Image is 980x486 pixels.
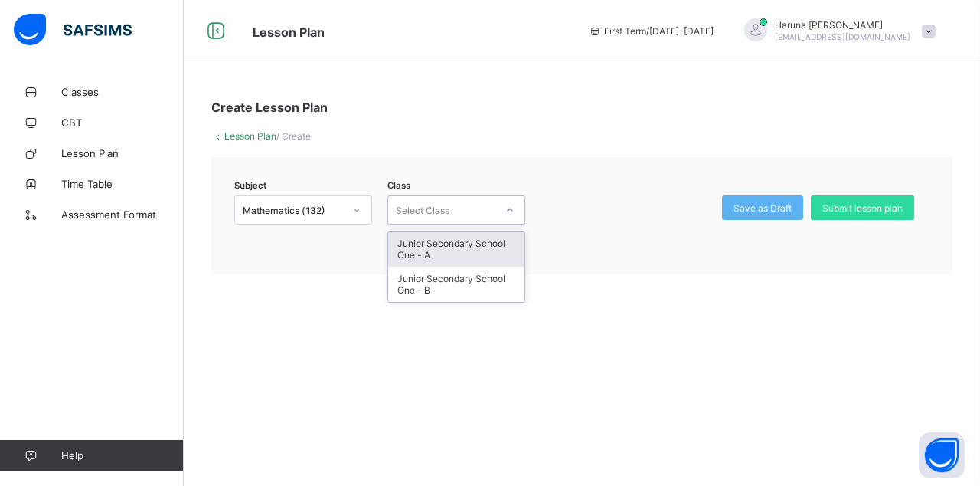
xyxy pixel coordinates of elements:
[388,232,524,267] div: Junior Secondary School One - A
[61,209,184,221] span: Assessment Format
[61,178,184,190] span: Time Table
[243,205,344,216] div: Mathematics (132)
[396,195,449,225] div: Select Class
[589,25,714,37] span: session/term information
[14,14,132,46] img: safsims
[388,267,524,302] div: Junior Secondary School One - B
[253,25,325,40] span: Lesson Plan
[775,32,910,41] span: [EMAIL_ADDRESS][DOMAIN_NAME]
[61,86,184,98] span: Classes
[61,117,184,129] span: CBT
[234,180,266,191] span: Subject
[729,18,943,44] div: Haruna Ibrahim
[733,202,792,214] span: Save as Draft
[919,432,965,478] button: Open asap
[61,449,183,461] span: Help
[276,130,311,142] span: / Create
[387,180,410,191] span: Class
[775,19,910,31] span: Haruna [PERSON_NAME]
[822,202,903,214] span: Submit lesson plan
[61,147,184,159] span: Lesson Plan
[211,100,328,115] span: Create Lesson Plan
[224,130,276,142] a: Lesson Plan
